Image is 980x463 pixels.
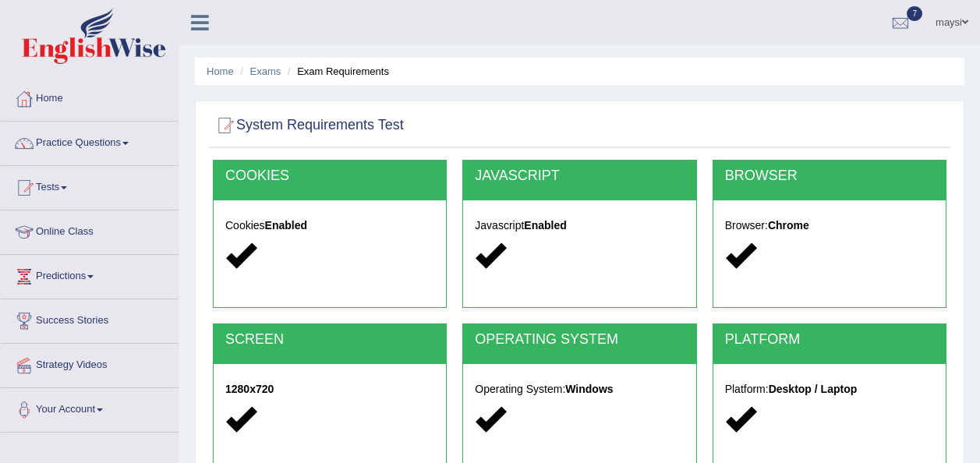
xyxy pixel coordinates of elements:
h5: Javascript [475,220,684,231]
a: Tests [1,166,179,205]
a: Online Class [1,210,179,249]
a: Exams [250,65,281,77]
strong: Desktop / Laptop [769,383,858,395]
h2: JAVASCRIPT [475,168,684,184]
strong: Enabled [524,219,566,231]
h5: Operating System: [475,383,684,395]
h5: Cookies [225,220,434,231]
a: Home [207,65,234,77]
a: Predictions [1,255,179,294]
strong: Chrome [768,219,809,231]
a: Home [1,77,179,116]
a: Success Stories [1,299,179,338]
strong: Windows [565,383,613,395]
li: Exam Requirements [284,64,389,79]
h2: System Requirements Test [213,114,404,137]
a: Practice Questions [1,122,179,161]
a: Your Account [1,388,179,427]
h2: BROWSER [725,168,934,184]
h2: PLATFORM [725,332,934,348]
h5: Browser: [725,220,934,231]
strong: 1280x720 [225,383,274,395]
span: 7 [907,6,922,21]
h2: SCREEN [225,332,434,348]
h2: OPERATING SYSTEM [475,332,684,348]
a: Strategy Videos [1,344,179,383]
strong: Enabled [265,219,307,231]
h5: Platform: [725,383,934,395]
h2: COOKIES [225,168,434,184]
